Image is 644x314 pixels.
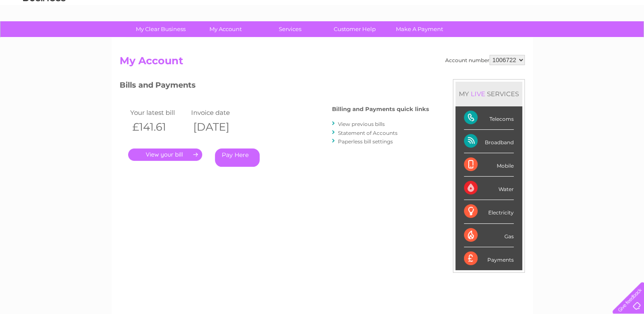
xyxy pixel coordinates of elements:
td: Invoice date [189,107,250,118]
th: [DATE] [189,118,250,136]
div: Gas [464,224,514,247]
div: Water [464,177,514,200]
th: £141.61 [128,118,189,136]
div: Payments [464,247,514,270]
a: Blog [570,36,582,43]
a: Contact [587,36,608,43]
a: View previous bills [338,121,385,127]
a: Paperless bill settings [338,138,393,145]
a: My Clear Business [126,21,196,37]
td: Your latest bill [128,107,189,118]
a: 0333 014 3131 [484,4,542,15]
a: My Account [190,21,260,37]
div: Account number [445,55,525,65]
div: Broadband [464,130,514,153]
div: Mobile [464,153,514,177]
div: Electricity [464,200,514,223]
div: Telecoms [464,106,514,130]
a: Log out [616,36,636,43]
a: Energy [515,36,534,43]
h3: Bills and Payments [120,79,429,94]
a: Services [255,21,325,37]
a: Make A Payment [384,21,455,37]
a: Pay Here [215,148,260,167]
img: logo.png [23,22,66,48]
a: Water [494,36,510,43]
h4: Billing and Payments quick links [332,106,429,112]
div: LIVE [469,90,487,98]
a: Statement of Accounts [338,130,398,136]
a: Telecoms [539,36,565,43]
h2: My Account [120,55,525,71]
div: MY SERVICES [455,82,522,106]
a: . [128,148,202,161]
div: Clear Business is a trading name of Verastar Limited (registered in [GEOGRAPHIC_DATA] No. 3667643... [121,5,524,41]
a: Customer Help [320,21,390,37]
